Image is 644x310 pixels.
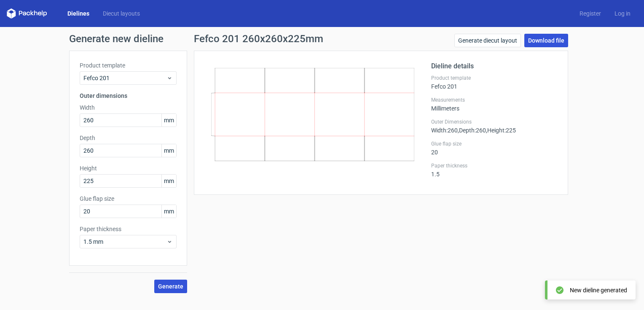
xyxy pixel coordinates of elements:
button: Generate [154,280,187,293]
label: Product template [80,61,177,70]
label: Glue flap size [431,140,558,147]
label: Paper thickness [431,162,558,169]
label: Paper thickness [80,225,177,233]
a: Generate diecut layout [454,34,521,47]
label: Depth [80,134,177,142]
span: mm [161,144,176,157]
a: Download file [524,34,568,47]
span: 1.5 mm [83,237,166,246]
a: Dielines [61,9,96,18]
span: Width : 260 [431,127,458,134]
span: mm [161,114,176,127]
h1: Generate new dieline [69,34,575,44]
label: Product template [431,75,558,81]
span: mm [161,175,176,187]
label: Glue flap size [80,194,177,203]
span: Fefco 201 [83,74,166,82]
a: Diecut layouts [96,9,147,18]
span: Generate [158,283,183,289]
div: Fefco 201 [431,75,558,90]
span: , Depth : 260 [458,127,486,134]
label: Width [80,103,177,112]
label: Outer Dimensions [431,119,558,125]
div: 20 [431,140,558,156]
h2: Dieline details [431,61,558,71]
label: Measurements [431,97,558,103]
span: mm [161,205,176,218]
div: New dieline generated [570,286,627,294]
h1: Fefco 201 260x260x225mm [194,34,323,44]
div: 1.5 [431,162,558,178]
a: Register [573,9,608,18]
span: , Height : 225 [486,127,516,134]
h3: Outer dimensions [80,92,177,100]
a: Log in [608,9,637,18]
label: Height [80,164,177,173]
div: Millimeters [431,97,558,112]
